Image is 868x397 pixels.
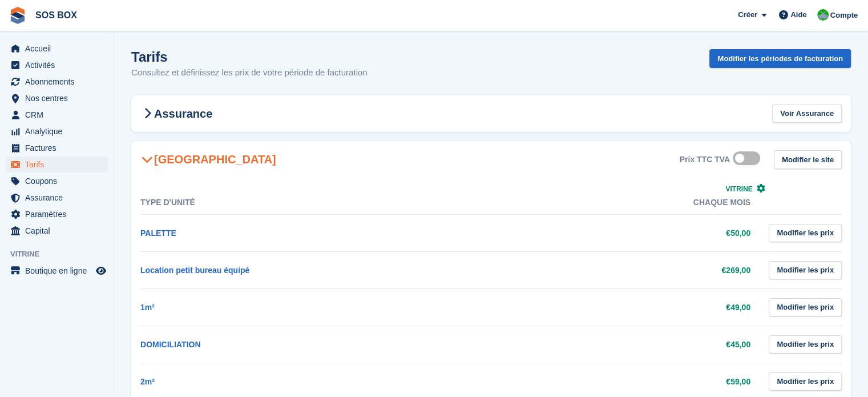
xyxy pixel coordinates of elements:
[457,251,774,288] td: €269,00
[680,155,730,165] div: Prix TTC TVA
[6,57,108,73] a: menu
[25,263,94,279] span: Boutique en ligne
[6,206,108,222] a: menu
[6,140,108,156] a: menu
[6,90,108,106] a: menu
[725,185,765,193] a: Vitrine
[140,303,155,312] a: 1m²
[10,248,114,260] span: Vitrine
[6,173,108,189] a: menu
[25,74,94,90] span: Abonnements
[769,298,842,317] a: Modifier les prix
[25,140,94,156] span: Factures
[6,74,108,90] a: menu
[769,224,842,243] a: Modifier les prix
[25,41,94,57] span: Accueil
[31,6,82,25] a: SOS BOX
[140,266,249,275] a: Location petit bureau équipé
[457,191,774,215] th: Chaque mois
[769,372,842,391] a: Modifier les prix
[709,49,851,68] a: Modifier les périodes de facturation
[25,223,94,239] span: Capital
[6,223,108,239] a: menu
[6,41,108,57] a: menu
[6,190,108,206] a: menu
[774,150,842,169] a: Modifier le site
[738,9,757,21] span: Créer
[25,123,94,139] span: Analytique
[457,326,774,363] td: €45,00
[25,57,94,73] span: Activités
[6,123,108,139] a: menu
[817,9,829,21] img: Fabrice
[94,264,108,278] a: Boutique d'aperçu
[140,228,176,238] a: PALETTE
[25,157,94,173] span: Tarifs
[6,263,108,279] a: menu
[140,191,457,215] th: Type d'unité
[9,7,26,24] img: stora-icon-8386f47178a22dfd0bd8f6a31ec36ba5ce8667c1dd55bd0f319d3a0aa187defe.svg
[140,340,201,349] a: DOMICILIATION
[131,49,368,65] h1: Tarifs
[457,214,774,251] td: €50,00
[790,9,806,21] span: Aide
[25,107,94,123] span: CRM
[131,66,368,79] p: Consultez et définissez les prix de votre période de facturation
[25,173,94,189] span: Coupons
[140,153,276,166] h2: [GEOGRAPHIC_DATA]
[769,261,842,280] a: Modifier les prix
[25,206,94,222] span: Paramètres
[25,90,94,106] span: Nos centres
[140,107,212,121] h2: Assurance
[772,105,842,123] a: Voir Assurance
[6,107,108,123] a: menu
[25,190,94,206] span: Assurance
[725,185,752,193] span: Vitrine
[6,157,108,173] a: menu
[830,10,858,21] span: Compte
[457,288,774,326] td: €49,00
[140,377,155,386] a: 2m²
[769,335,842,354] a: Modifier les prix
